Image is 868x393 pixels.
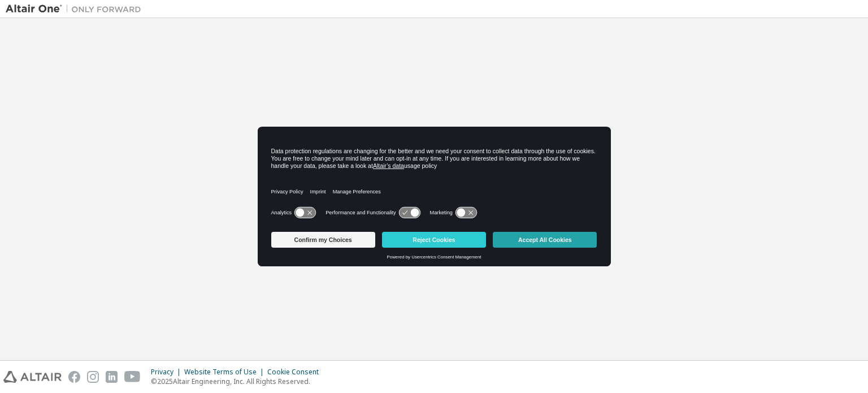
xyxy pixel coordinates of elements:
img: linkedin.svg [106,371,118,383]
img: Altair One [6,3,147,15]
p: © 2025 Altair Engineering, Inc. All Rights Reserved. [151,377,325,386]
div: Website Terms of Use [184,368,267,377]
img: youtube.svg [124,371,141,383]
div: Privacy [151,368,184,377]
img: altair_logo.svg [3,371,62,383]
div: Cookie Consent [267,368,325,377]
img: instagram.svg [87,371,99,383]
img: facebook.svg [68,371,80,383]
